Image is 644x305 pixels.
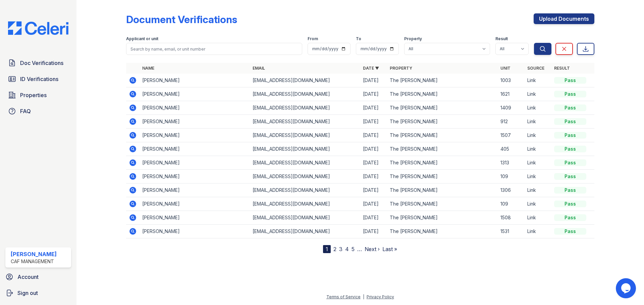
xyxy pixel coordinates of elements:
[554,66,570,71] a: Result
[360,101,387,115] td: [DATE]
[554,228,586,235] div: Pass
[360,225,387,238] td: [DATE]
[525,142,551,156] td: Link
[387,197,497,211] td: The [PERSON_NAME]
[250,87,360,101] td: [EMAIL_ADDRESS][DOMAIN_NAME]
[525,101,551,115] td: Link
[20,59,63,67] span: Doc Verifications
[554,173,586,180] div: Pass
[323,245,331,253] div: 1
[498,183,525,197] td: 1306
[360,87,387,101] td: [DATE]
[498,197,525,211] td: 109
[525,156,551,170] td: Link
[126,36,158,42] label: Applicant or unit
[360,129,387,142] td: [DATE]
[360,156,387,170] td: [DATE]
[367,294,394,299] a: Privacy Policy
[140,170,250,183] td: [PERSON_NAME]
[390,66,412,71] a: Property
[11,250,57,258] div: [PERSON_NAME]
[360,211,387,225] td: [DATE]
[498,101,525,115] td: 1409
[140,87,250,101] td: [PERSON_NAME]
[140,129,250,142] td: [PERSON_NAME]
[498,156,525,170] td: 1313
[345,246,349,252] a: 4
[387,183,497,197] td: The [PERSON_NAME]
[525,115,551,129] td: Link
[360,197,387,211] td: [DATE]
[554,187,586,194] div: Pass
[554,132,586,139] div: Pass
[308,36,318,42] label: From
[500,66,511,71] a: Unit
[525,87,551,101] td: Link
[20,107,31,115] span: FAQ
[498,87,525,101] td: 1621
[250,142,360,156] td: [EMAIL_ADDRESS][DOMAIN_NAME]
[360,115,387,129] td: [DATE]
[360,142,387,156] td: [DATE]
[525,211,551,225] td: Link
[498,211,525,225] td: 1508
[250,74,360,87] td: [EMAIL_ADDRESS][DOMAIN_NAME]
[140,211,250,225] td: [PERSON_NAME]
[5,56,71,70] a: Doc Verifications
[387,225,497,238] td: The [PERSON_NAME]
[140,197,250,211] td: [PERSON_NAME]
[365,246,380,252] a: Next ›
[387,101,497,115] td: The [PERSON_NAME]
[356,36,361,42] label: To
[250,101,360,115] td: [EMAIL_ADDRESS][DOMAIN_NAME]
[3,270,74,284] a: Account
[498,74,525,87] td: 1003
[250,115,360,129] td: [EMAIL_ADDRESS][DOMAIN_NAME]
[360,170,387,183] td: [DATE]
[140,156,250,170] td: [PERSON_NAME]
[250,170,360,183] td: [EMAIL_ADDRESS][DOMAIN_NAME]
[387,129,497,142] td: The [PERSON_NAME]
[534,13,594,24] a: Upload Documents
[140,115,250,129] td: [PERSON_NAME]
[250,197,360,211] td: [EMAIL_ADDRESS][DOMAIN_NAME]
[3,21,74,35] img: CE_Logo_Blue-a8612792a0a2168367f1c8372b55b34899dd931a85d93a1a3d3e32e68fde9ad4.png
[142,66,154,71] a: Name
[253,66,265,71] a: Email
[126,43,302,55] input: Search by name, email, or unit number
[3,286,74,300] button: Sign out
[387,156,497,170] td: The [PERSON_NAME]
[387,142,497,156] td: The [PERSON_NAME]
[140,225,250,238] td: [PERSON_NAME]
[20,91,47,99] span: Properties
[357,245,362,253] span: …
[140,183,250,197] td: [PERSON_NAME]
[495,36,508,42] label: Result
[250,183,360,197] td: [EMAIL_ADDRESS][DOMAIN_NAME]
[525,197,551,211] td: Link
[339,246,342,252] a: 3
[387,115,497,129] td: The [PERSON_NAME]
[363,294,364,299] div: |
[498,170,525,183] td: 109
[250,156,360,170] td: [EMAIL_ADDRESS][DOMAIN_NAME]
[554,201,586,207] div: Pass
[352,246,355,252] a: 5
[5,104,71,118] a: FAQ
[525,74,551,87] td: Link
[554,118,586,125] div: Pass
[387,74,497,87] td: The [PERSON_NAME]
[250,225,360,238] td: [EMAIL_ADDRESS][DOMAIN_NAME]
[5,72,71,86] a: ID Verifications
[404,36,422,42] label: Property
[20,75,58,83] span: ID Verifications
[525,183,551,197] td: Link
[525,225,551,238] td: Link
[11,258,57,265] div: CAF Management
[498,142,525,156] td: 405
[17,273,39,281] span: Account
[140,74,250,87] td: [PERSON_NAME]
[326,294,361,299] a: Terms of Service
[498,129,525,142] td: 1507
[140,101,250,115] td: [PERSON_NAME]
